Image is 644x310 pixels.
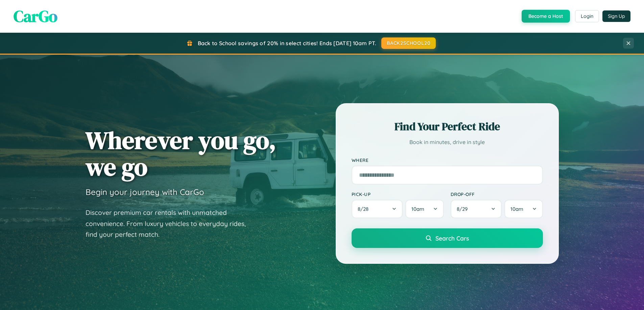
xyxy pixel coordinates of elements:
button: Login [575,10,599,22]
button: Search Cars [352,228,543,248]
button: Sign Up [602,10,630,22]
span: 10am [510,206,523,212]
label: Drop-off [451,191,543,197]
span: 8 / 29 [457,206,471,212]
span: CarGo [14,5,57,27]
label: Where [352,157,543,163]
button: 10am [504,200,543,218]
h1: Wherever you go, we go [86,127,276,180]
button: Become a Host [522,10,570,23]
span: 8 / 28 [358,206,372,212]
button: 8/29 [451,200,502,218]
button: 8/28 [352,200,403,218]
p: Book in minutes, drive in style [352,137,543,147]
span: 10am [411,206,424,212]
label: Pick-up [352,191,444,197]
button: 10am [405,200,444,218]
h3: Begin your journey with CarGo [86,187,204,197]
button: BACK2SCHOOL20 [381,37,436,49]
h2: Find Your Perfect Ride [352,119,543,134]
span: Back to School savings of 20% in select cities! Ends [DATE] 10am PT. [198,40,376,47]
span: Search Cars [435,234,469,242]
p: Discover premium car rentals with unmatched convenience. From luxury vehicles to everyday rides, ... [86,207,255,240]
